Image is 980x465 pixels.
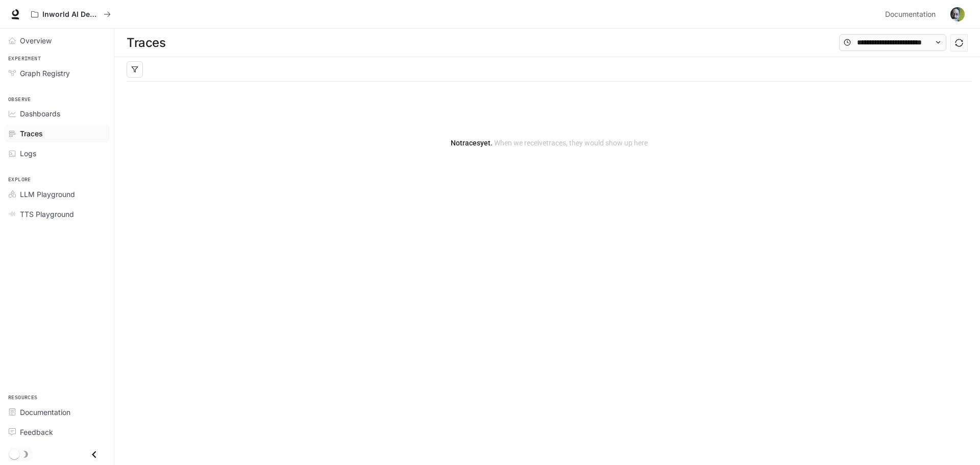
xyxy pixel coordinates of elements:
[4,125,110,142] a: Traces
[20,427,53,437] span: Feedback
[4,423,110,441] a: Feedback
[9,448,19,459] span: Dark mode toggle
[947,4,968,25] button: User avatar
[27,4,115,25] button: All workspaces
[20,407,70,418] span: Documentation
[493,139,648,147] span: When we receive traces , they would show up here
[881,4,943,25] a: Documentation
[4,32,110,50] a: Overview
[955,39,963,47] span: sync
[4,403,110,421] a: Documentation
[42,10,100,19] p: Inworld AI Demos
[4,185,110,203] a: LLM Playground
[20,148,36,159] span: Logs
[20,128,43,139] span: Traces
[4,205,110,223] a: TTS Playground
[20,108,60,119] span: Dashboards
[20,189,75,200] span: LLM Playground
[4,64,110,82] a: Graph Registry
[451,137,648,149] article: No traces yet.
[20,35,52,46] span: Overview
[20,68,70,79] span: Graph Registry
[83,444,106,465] button: Close drawer
[20,209,74,219] span: TTS Playground
[4,105,110,123] a: Dashboards
[950,7,965,21] img: User avatar
[127,33,165,53] h1: Traces
[885,8,936,21] span: Documentation
[4,144,110,162] a: Logs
